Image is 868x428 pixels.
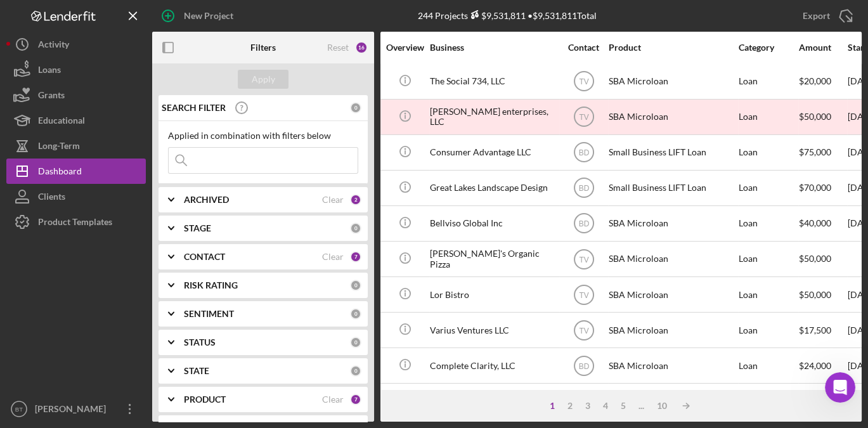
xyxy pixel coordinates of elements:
[803,3,830,29] div: Export
[799,289,831,300] span: $50,000
[609,242,735,276] div: SBA Microloan
[184,3,233,29] div: New Project
[168,131,358,141] div: Applied in combination with filters below
[739,65,798,98] div: Loan
[430,42,557,53] div: Business
[350,194,361,205] div: 2
[430,207,557,240] div: Bellviso Global Inc
[184,252,225,262] b: CONTACT
[184,195,229,205] b: ARCHIVED
[579,326,588,335] text: TV
[739,278,798,311] div: Loan
[184,394,226,405] b: PRODUCT
[739,42,798,53] div: Category
[578,219,589,228] text: BD
[322,195,344,205] div: Clear
[6,133,146,159] button: Long-Term
[609,384,735,418] div: SBA Microloan
[184,280,238,290] b: RISK RATING
[597,401,614,411] div: 4
[468,10,526,21] div: $9,531,811
[38,82,65,111] div: Grants
[579,255,588,264] text: TV
[799,146,831,157] span: $75,000
[799,253,831,264] span: $50,000
[250,42,276,53] b: Filters
[322,252,344,262] div: Clear
[578,148,589,157] text: BD
[739,171,798,205] div: Loan
[252,70,275,89] div: Apply
[543,401,561,411] div: 1
[739,242,798,276] div: Loan
[184,366,209,376] b: STATE
[184,337,216,347] b: STATUS
[430,136,557,169] div: Consumer Advantage LLC
[825,372,855,403] iframe: Intercom live chat
[739,384,798,418] div: Loan
[6,108,146,133] button: Educational
[609,42,735,53] div: Product
[350,308,361,320] div: 0
[430,313,557,347] div: Varius Ventures LLC
[561,401,579,411] div: 2
[350,102,361,113] div: 0
[560,42,607,53] div: Contact
[430,100,557,134] div: [PERSON_NAME] enterprises, LLC
[184,309,234,319] b: SENTIMENT
[739,100,798,134] div: Loan
[6,32,146,57] button: Activity
[739,313,798,347] div: Loan
[350,280,361,291] div: 0
[6,396,146,422] button: BT[PERSON_NAME]
[355,41,368,54] div: 16
[184,223,211,233] b: STAGE
[381,42,429,53] div: Overview
[6,209,146,235] button: Product Templates
[609,171,735,205] div: Small Business LIFT Loan
[790,3,862,29] button: Export
[322,394,344,405] div: Clear
[6,159,146,184] button: Dashboard
[350,394,361,405] div: 7
[739,207,798,240] div: Loan
[739,136,798,169] div: Loan
[350,251,361,263] div: 7
[578,361,589,370] text: BD
[609,136,735,169] div: Small Business LIFT Loan
[327,42,349,53] div: Reset
[430,278,557,311] div: Lor Bistro
[38,32,69,60] div: Activity
[38,159,82,187] div: Dashboard
[430,242,557,276] div: [PERSON_NAME]'s Organic Pizza
[6,82,146,108] a: Grants
[609,100,735,134] div: SBA Microloan
[430,65,557,98] div: The Social 734, LLC
[430,384,557,418] div: LLC MFER BBQ
[609,65,735,98] div: SBA Microloan
[579,113,588,122] text: TV
[38,108,85,136] div: Educational
[6,184,146,209] a: Clients
[609,207,735,240] div: SBA Microloan
[238,70,288,89] button: Apply
[632,401,651,411] div: ...
[418,10,597,21] div: 244 Projects • $9,531,811 Total
[38,57,61,86] div: Loans
[38,209,112,238] div: Product Templates
[578,184,589,193] text: BD
[614,401,632,411] div: 5
[799,217,831,228] span: $40,000
[152,3,246,29] button: New Project
[6,57,146,82] button: Loans
[579,401,597,411] div: 3
[350,223,361,234] div: 0
[15,406,23,413] text: BT
[799,349,846,382] div: $24,000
